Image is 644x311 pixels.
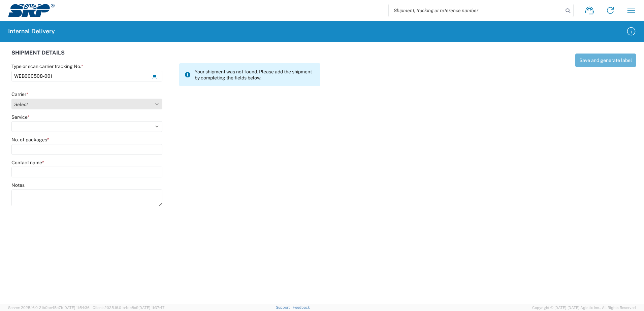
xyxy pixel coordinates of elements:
label: Carrier [11,91,28,97]
span: [DATE] 11:54:36 [63,306,90,310]
h2: Internal Delivery [8,27,55,35]
label: Notes [11,182,25,188]
label: Contact name [11,160,44,166]
div: SHIPMENT DETAILS [11,50,320,63]
a: Feedback [293,305,310,309]
span: [DATE] 11:37:47 [138,306,165,310]
a: Support [276,305,293,309]
label: Type or scan carrier tracking No. [11,63,83,69]
label: Service [11,114,30,120]
label: No. of packages [11,137,49,143]
span: Server: 2025.16.0-21b0bc45e7b [8,306,90,310]
span: Client: 2025.16.0-b4dc8a9 [93,306,165,310]
img: srp [8,4,55,17]
span: Your shipment was not found. Please add the shipment by completing the fields below. [195,69,315,81]
span: Copyright © [DATE]-[DATE] Agistix Inc., All Rights Reserved [532,305,636,311]
input: Shipment, tracking or reference number [389,4,563,17]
